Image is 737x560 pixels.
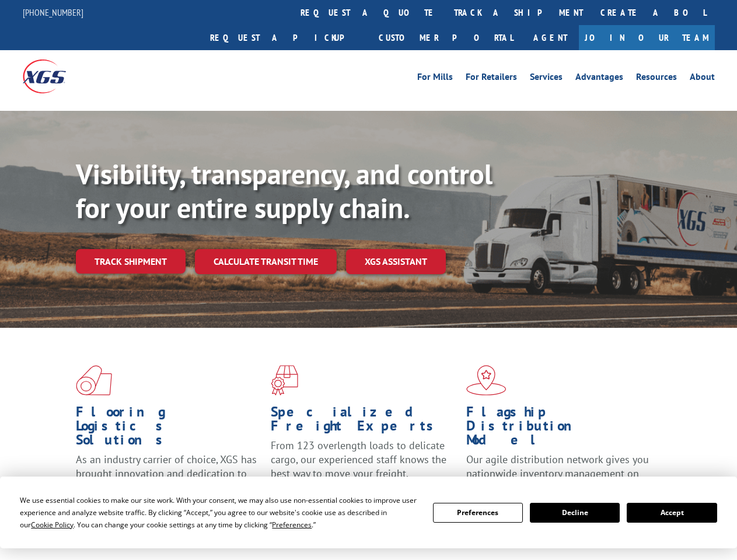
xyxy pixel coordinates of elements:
a: For Mills [417,72,453,85]
a: Track shipment [76,249,186,274]
h1: Specialized Freight Experts [271,405,457,439]
h1: Flooring Logistics Solutions [76,405,262,453]
img: xgs-icon-flagship-distribution-model-red [466,365,507,395]
span: Cookie Policy [31,520,74,530]
a: [PHONE_NUMBER] [23,6,83,18]
a: Services [530,72,563,85]
button: Accept [627,503,717,523]
span: As an industry carrier of choice, XGS has brought innovation and dedication to flooring logistics... [76,453,257,494]
a: Customer Portal [370,25,522,50]
span: Preferences [272,520,312,530]
img: xgs-icon-focused-on-flooring-red [271,365,298,395]
a: XGS ASSISTANT [346,249,446,274]
a: For Retailers [466,72,517,85]
a: Calculate transit time [195,249,337,274]
p: From 123 overlength loads to delicate cargo, our experienced staff knows the best way to move you... [271,439,457,491]
a: Resources [636,72,677,85]
button: Decline [530,503,620,523]
img: xgs-icon-total-supply-chain-intelligence-red [76,365,112,395]
a: Agent [522,25,579,50]
a: Join Our Team [579,25,715,50]
a: Request a pickup [201,25,370,50]
a: About [690,72,715,85]
a: Advantages [575,72,623,85]
div: We use essential cookies to make our site work. With your consent, we may also use non-essential ... [20,494,418,531]
button: Preferences [433,503,523,523]
b: Visibility, transparency, and control for your entire supply chain. [76,156,493,226]
span: Our agile distribution network gives you nationwide inventory management on demand. [466,453,649,494]
h1: Flagship Distribution Model [466,405,652,453]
